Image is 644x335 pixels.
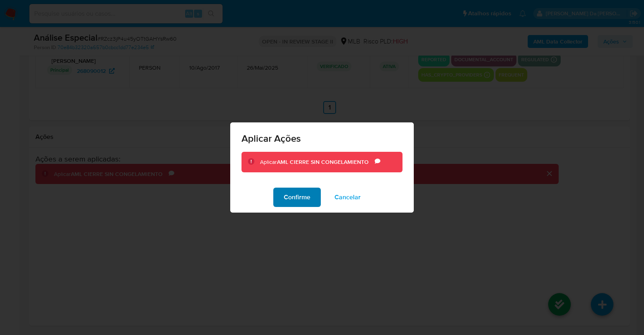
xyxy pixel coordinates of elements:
[242,134,402,143] span: Aplicar Ações
[273,188,321,207] button: Confirme
[334,188,361,206] span: Cancelar
[324,188,371,207] button: Cancelar
[284,188,310,206] span: Confirme
[260,158,375,166] div: Aplicar
[277,158,369,166] b: AML CIERRE SIN CONGELAMIENTO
